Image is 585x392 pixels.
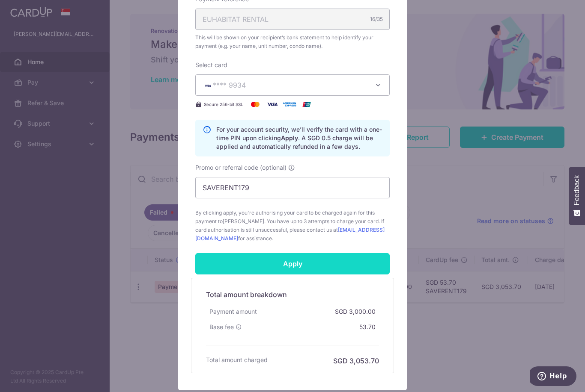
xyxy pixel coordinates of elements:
[203,83,213,88] img: VISA
[216,125,382,151] p: For your account security, we’ll verify the card with a one-time PIN upon clicking . A SGD 0.5 ch...
[573,175,581,205] span: Feedback
[206,304,260,319] div: Payment amount
[206,356,268,364] h6: Total amount charged
[530,366,576,388] iframe: Opens a widget where you can find more information
[569,167,585,225] button: Feedback - Show survey
[195,33,390,50] span: This will be shown on your recipient’s bank statement to help identify your payment (e.g. your na...
[247,99,264,109] img: Mastercard
[195,253,390,274] input: Apply
[331,304,379,319] div: SGD 3,000.00
[206,289,379,300] h5: Total amount breakdown
[333,356,379,366] h6: SGD 3,053.70
[195,209,390,243] span: By clicking apply, you're authorising your card to be charged again for this payment to . You hav...
[281,134,298,141] b: Apply
[223,218,264,224] span: [PERSON_NAME]
[370,15,383,24] div: 16/35
[204,101,243,108] span: Secure 256-bit SSL
[195,61,227,69] label: Select card
[298,99,315,109] img: UnionPay
[281,99,298,109] img: American Express
[356,319,379,335] div: 53.70
[195,163,287,172] span: Promo or referral code (optional)
[264,99,281,109] img: Visa
[209,323,234,331] span: Base fee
